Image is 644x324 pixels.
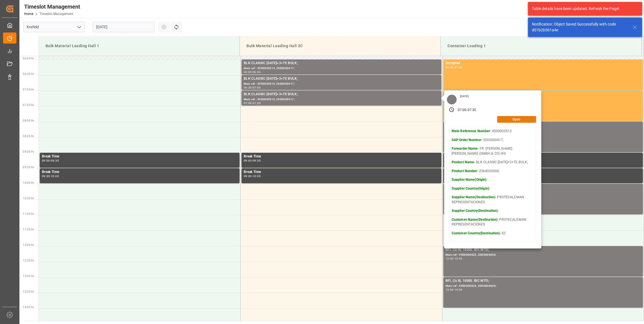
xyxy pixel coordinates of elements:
[23,150,34,153] span: 09:00 Hr
[452,129,490,133] strong: Main Reference Number
[452,195,534,205] p: - PROTECALEMAN REPRESENTACIONES
[452,178,487,182] strong: Supplier Name(Origin)
[252,102,253,104] div: -
[452,169,534,174] p: - 2564002000;
[452,138,534,143] p: - 2000000417;
[23,197,34,200] span: 10:30 Hr
[452,160,534,165] p: - BLK CLASSIC [DATE]+3+TE BULK;
[43,41,235,51] div: Bulk Material Loading Hall 1
[446,247,641,253] div: BFL Ca SL 1000L IBC MTO;
[458,94,471,98] div: [DATE]
[42,154,237,159] div: Break Time
[446,169,641,175] div: Break Time
[454,288,462,291] div: 14:00
[532,6,634,12] div: Table details have been updated. Refresh the Page!.
[452,187,489,190] strong: Supplier Country(Origin)
[452,231,500,235] strong: Customer Country(Destination)
[244,41,436,51] div: Bulk Material Loading Hall 3C
[23,104,34,107] span: 07:30 Hr
[24,2,80,11] div: Timeslot Management
[452,146,534,156] p: - FR. [PERSON_NAME] [PERSON_NAME] (GMBH & CO.) KG
[452,129,534,134] p: - 4500000513
[23,212,34,215] span: 11:00 Hr
[452,209,498,213] strong: Supplier Country(Destination)
[466,108,467,113] div: -
[452,177,534,182] p: -
[446,284,641,288] div: Main ref : 4500000823, 2000000630;
[253,102,261,104] div: 07:30
[244,97,439,102] div: Main ref : 4500000513, 2000000417;
[23,119,34,122] span: 08:00 Hr
[452,231,534,236] p: - EC
[253,159,261,162] div: 09:30
[445,41,637,51] div: Container Loading 1
[244,102,252,104] div: 07:00
[446,185,641,190] div: BFL Ca SL 1000L IBC MTO;
[244,159,252,162] div: 09:00
[252,86,253,89] div: -
[252,159,253,162] div: -
[446,278,641,284] div: BFL Ca SL 1000L IBC MTO;
[253,86,261,89] div: 07:00
[244,154,439,159] div: Break Time
[23,72,34,76] span: 06:30 Hr
[23,228,34,231] span: 11:30 Hr
[23,166,34,169] span: 09:30 Hr
[446,257,454,260] div: 12:00
[253,71,261,73] div: 06:30
[452,160,474,164] strong: Product Name
[467,108,476,113] div: 07:30
[244,61,439,66] div: BLK CLASSIC [DATE]+3+TE BULK;
[50,159,51,162] div: -
[446,128,641,133] div: Main ref : 4500000821, 2000000630;
[23,135,34,138] span: 08:30 Hr
[51,175,59,177] div: 10:00
[23,88,34,91] span: 07:00 Hr
[446,92,641,97] div: Occupied
[446,66,454,69] div: 06:00
[453,288,454,291] div: -
[244,175,252,177] div: 09:30
[244,92,439,97] div: BLK CLASSIC [DATE]+3+TE BULK;
[446,123,641,128] div: BFL Ca SL 1000L IBC MTO;
[23,306,34,309] span: 14:00 Hr
[42,159,50,162] div: 09:00
[446,253,641,257] div: Main ref : 4500000822, 2000000630;
[452,209,534,214] p: -
[446,61,641,66] div: Occupied
[51,159,59,162] div: 09:30
[93,22,154,32] input: DD.MM.YYYY
[23,57,34,60] span: 06:00 Hr
[23,290,34,293] span: 13:30 Hr
[244,169,439,175] div: Break Time
[452,186,534,191] p: -
[446,190,641,195] div: Main ref : 4500000824, 2000000630;
[446,288,454,291] div: 13:00
[452,195,495,199] strong: Supplier Name(Destination)
[452,169,477,173] strong: Product Number
[452,147,478,150] strong: Forwarder Name
[252,71,253,73] div: -
[532,21,627,33] div: Notification: Object Saved Successfully with code d07b2b561a4e
[23,181,34,184] span: 10:00 Hr
[452,218,497,222] strong: Customer Name(Destination)
[244,82,439,86] div: Main ref : 4500000515, 2000000417;
[452,138,481,142] strong: SAP Order Number
[244,76,439,82] div: BLK CLASSIC [DATE]+3+TE BULK;
[244,66,439,71] div: Main ref : 4500000514, 2000000417;
[497,116,536,123] button: Open
[42,175,50,177] div: 09:30
[453,66,454,69] div: -
[454,257,462,260] div: 13:00
[23,243,34,247] span: 12:00 Hr
[23,259,34,262] span: 12:30 Hr
[452,217,534,227] p: - PROTECALEMAN REPRESENTACIONES
[244,86,252,89] div: 06:30
[23,22,85,32] input: Type to search/select
[42,169,237,175] div: Break Time
[458,108,467,113] div: 07:00
[23,275,34,278] span: 13:00 Hr
[244,71,252,73] div: 06:00
[446,154,641,159] div: Break Time
[50,175,51,177] div: -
